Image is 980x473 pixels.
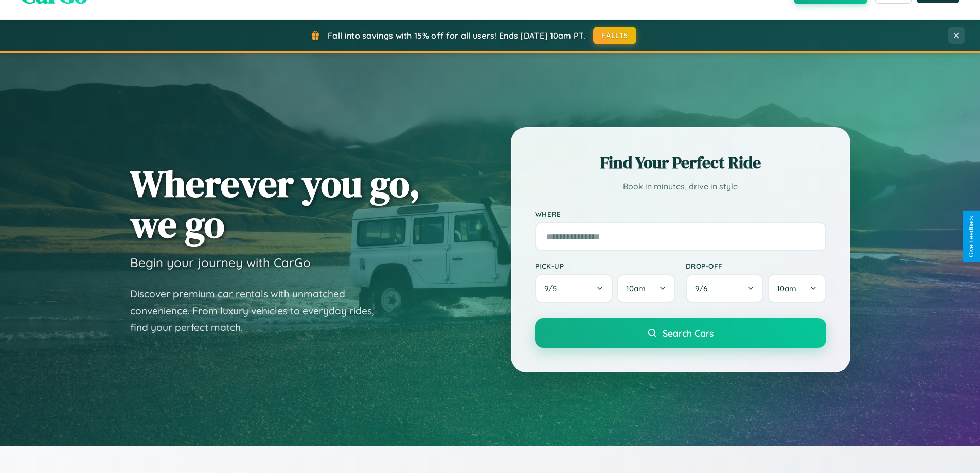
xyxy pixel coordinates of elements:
button: 9/5 [535,274,613,303]
label: Pick-up [535,261,675,270]
span: Fall into savings with 15% off for all users! Ends [DATE] 10am PT. [328,30,585,41]
h3: Begin your journey with CarGo [130,255,311,270]
label: Drop-off [686,261,826,270]
button: 10am [617,274,675,303]
span: 10am [626,284,646,293]
h2: Find Your Perfect Ride [535,151,826,174]
span: Search Cars [663,327,714,339]
span: 10am [777,284,796,293]
h1: Wherever you go, we go [130,163,420,244]
span: 9 / 5 [544,284,562,293]
p: Book in minutes, drive in style [535,179,826,194]
button: Search Cars [535,318,826,348]
div: Give Feedback [968,216,975,257]
p: Discover premium car rentals with unmatched convenience. From luxury vehicles to everyday rides, ... [130,286,387,336]
span: 9 / 6 [695,284,712,293]
label: Where [535,209,826,218]
button: 9/6 [686,274,764,303]
button: 10am [768,274,826,303]
button: FALL15 [593,27,636,44]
